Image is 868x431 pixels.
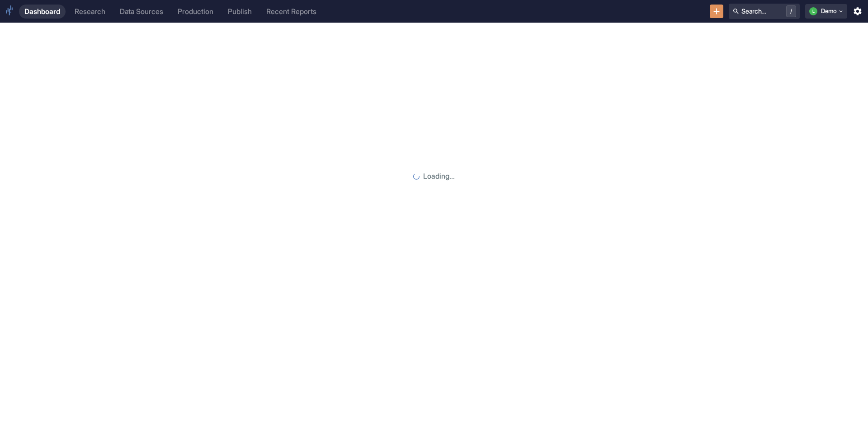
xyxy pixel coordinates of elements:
[423,171,455,182] p: Loading...
[69,5,111,19] a: Research
[24,7,60,16] div: Dashboard
[75,7,105,16] div: Research
[172,5,219,19] a: Production
[809,7,817,15] div: L
[228,7,252,16] div: Publish
[266,7,316,16] div: Recent Reports
[19,5,66,19] a: Dashboard
[178,7,213,16] div: Production
[710,5,724,19] button: New Resource
[222,5,257,19] a: Publish
[114,5,169,19] a: Data Sources
[120,7,163,16] div: Data Sources
[805,4,847,19] button: LDemo
[261,5,322,19] a: Recent Reports
[729,4,800,19] button: Search.../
